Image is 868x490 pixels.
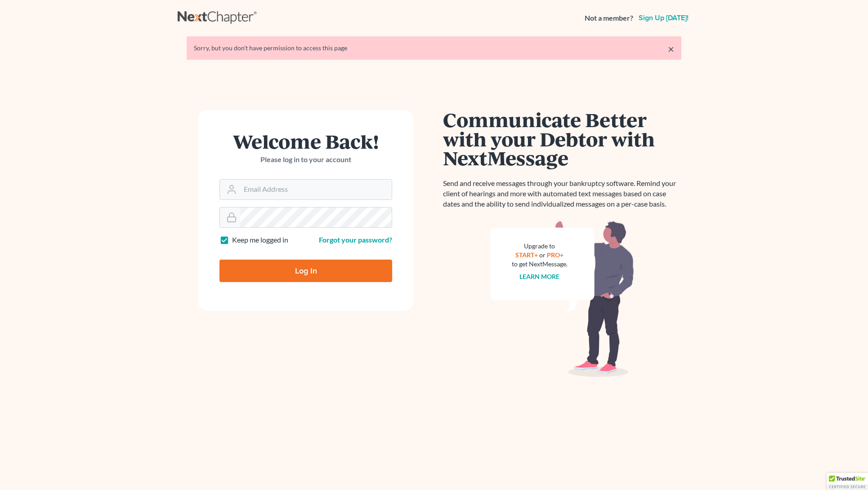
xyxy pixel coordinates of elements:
div: Upgrade to [512,242,568,251]
a: Sign up [DATE]! [637,14,690,22]
p: Please log in to your account [219,155,392,165]
a: PRO+ [547,251,564,259]
img: nextmessage_bg-59042aed3d76b12b5cd301f8e5b87938c9018125f34e5fa2b7a6b67550977c72.svg [490,220,634,377]
a: START+ [516,251,538,259]
a: × [668,44,674,54]
input: Log In [219,260,392,282]
div: Sorry, but you don't have permission to access this page [194,44,674,53]
h1: Welcome Back! [219,132,392,151]
p: Send and receive messages through your bankruptcy software. Remind your client of hearings and mo... [443,178,681,209]
a: Forgot your password? [319,235,392,244]
h1: Communicate Better with your Debtor with NextMessage [443,110,681,168]
div: TrustedSite Certified [827,473,868,490]
strong: Not a member? [585,13,633,23]
span: or [540,251,546,259]
a: Learn more [520,273,560,280]
input: Email Address [240,180,392,199]
div: to get NextMessage. [512,260,568,269]
label: Keep me logged in [232,235,288,245]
